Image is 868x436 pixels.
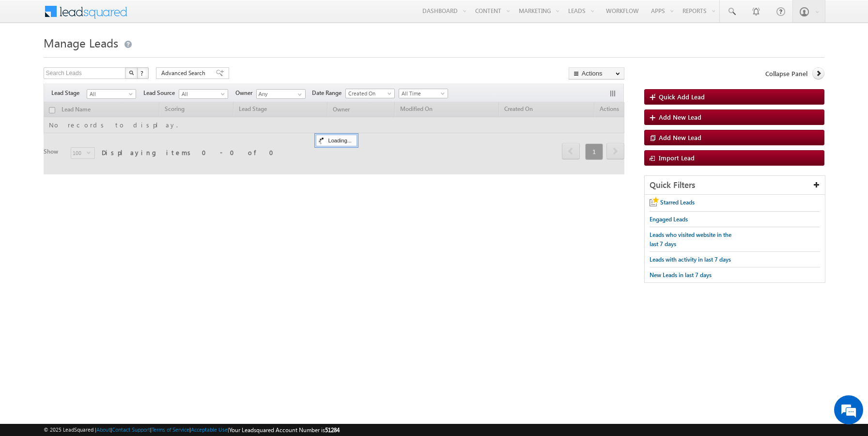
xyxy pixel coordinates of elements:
span: Lead Stage [51,89,87,97]
span: Lead Source [143,89,179,97]
span: © 2025 LeadSquared | | | | | [44,425,340,435]
span: Import Lead [659,154,695,162]
button: ? [137,67,149,79]
span: Leads with activity in last 7 days [650,256,731,263]
span: Quick Add Lead [659,93,705,101]
div: Loading... [316,135,357,146]
span: New Leads in last 7 days [650,271,712,279]
span: Starred Leads [660,199,695,206]
span: All [179,90,225,98]
a: Created On [345,89,395,98]
img: Search [129,70,134,75]
span: ? [140,69,145,77]
a: Terms of Service [152,426,189,433]
a: Show All Items [293,90,305,99]
span: All Time [399,89,445,98]
span: 51284 [325,426,340,434]
span: Add New Lead [659,113,701,121]
span: Collapse Panel [765,69,807,78]
div: Quick Filters [645,176,825,195]
span: Date Range [312,89,345,97]
span: Leads who visited website in the last 7 days [650,231,731,248]
span: Engaged Leads [650,216,688,223]
span: Your Leadsquared Account Number is [229,426,340,434]
span: Add New Lead [659,133,701,141]
span: Advanced Search [161,69,208,78]
a: Contact Support [112,426,150,433]
a: All [179,89,228,99]
span: Manage Leads [44,35,118,50]
span: Owner [235,89,256,97]
span: Created On [346,89,392,98]
a: About [96,426,110,433]
a: All [87,89,136,99]
input: Type to Search [256,89,306,99]
a: All Time [399,89,448,98]
a: Acceptable Use [191,426,228,433]
span: All [87,90,133,98]
button: Actions [569,67,624,79]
